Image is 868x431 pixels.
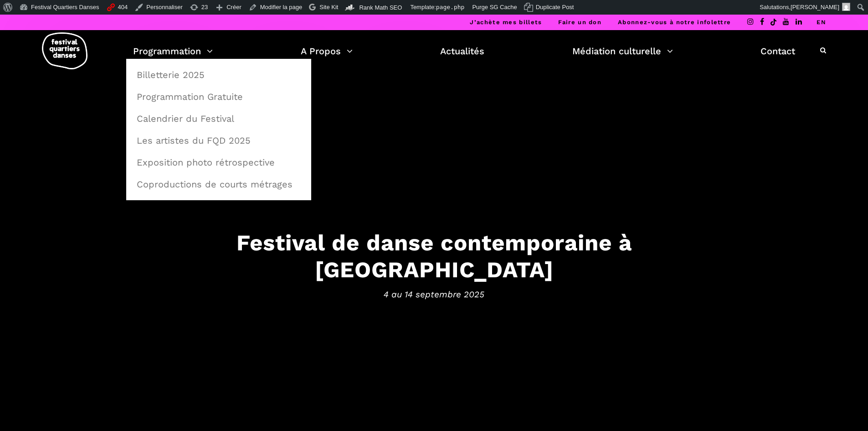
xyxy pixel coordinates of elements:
[131,130,306,151] a: Les artistes du FQD 2025
[131,86,306,107] a: Programmation Gratuite
[436,4,465,10] span: page.php
[470,19,542,26] a: J’achète mes billets
[152,287,717,301] span: 4 au 14 septembre 2025
[131,152,306,173] a: Exposition photo rétrospective
[301,43,353,59] a: A Propos
[133,43,213,59] a: Programmation
[152,229,717,283] h3: Festival de danse contemporaine à [GEOGRAPHIC_DATA]
[319,4,338,10] span: Site Kit
[440,43,484,59] a: Actualités
[131,108,306,129] a: Calendrier du Festival
[791,4,839,10] span: [PERSON_NAME]
[42,32,87,69] img: logo-fqd-med
[131,64,306,85] a: Billetterie 2025
[817,19,826,26] a: EN
[572,43,673,59] a: Médiation culturelle
[131,174,306,195] a: Coproductions de courts métrages
[618,19,731,26] a: Abonnez-vous à notre infolettre
[760,43,795,59] a: Contact
[558,19,601,26] a: Faire un don
[359,4,402,11] span: Rank Math SEO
